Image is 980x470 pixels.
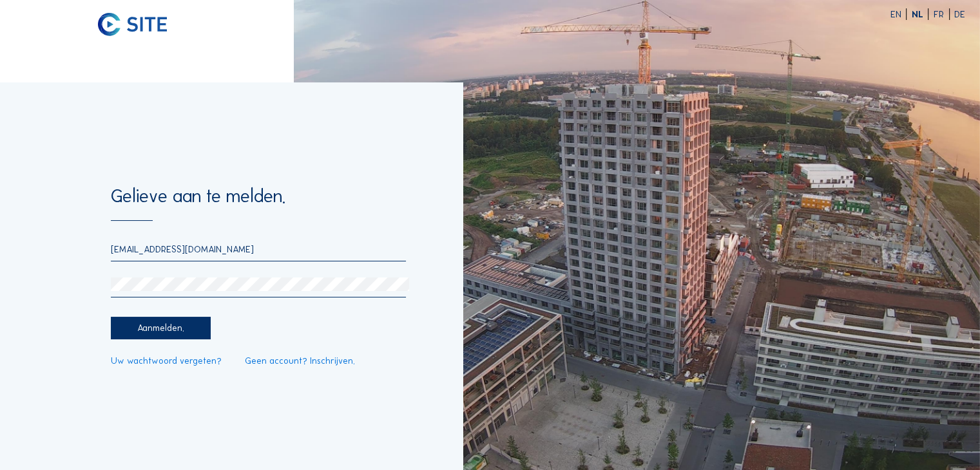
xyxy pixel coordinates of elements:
input: E-mail [111,243,407,255]
div: Aanmelden. [111,317,211,339]
div: Gelieve aan te melden. [111,187,407,221]
div: FR [934,10,950,19]
img: C-SITE logo [98,13,166,36]
div: NL [912,10,929,19]
div: EN [890,10,907,19]
div: DE [954,10,965,19]
a: Uw wachtwoord vergeten? [111,356,222,365]
a: Geen account? Inschrijven. [245,356,355,365]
